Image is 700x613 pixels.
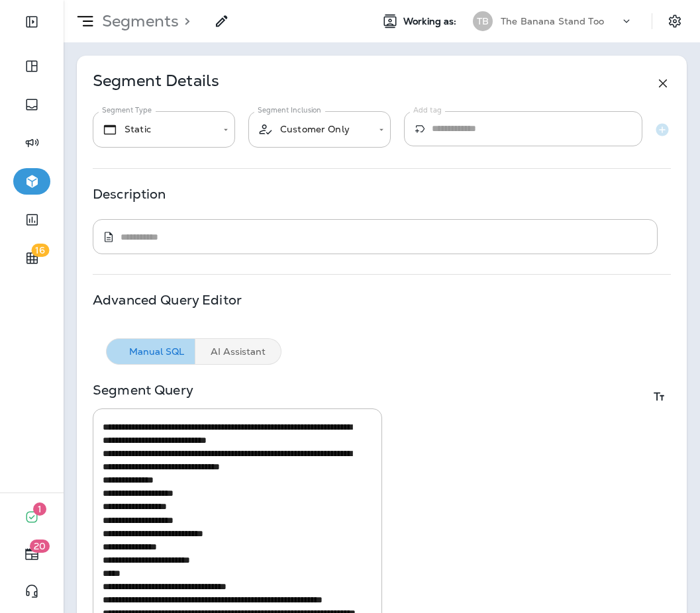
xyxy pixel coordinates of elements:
span: Working as: [403,16,460,27]
span: 20 [30,540,50,553]
p: Advanced Query Editor [93,295,242,305]
label: Segment Inclusion [258,105,321,115]
label: Add tag [413,105,442,115]
span: 1 [33,502,46,516]
p: > [179,11,190,31]
p: Segment Query [93,385,193,408]
p: Description [93,189,166,199]
button: Toggle Rich Editor [647,385,671,408]
p: Segment Details [93,75,219,91]
div: Customer Only [258,121,370,138]
button: Manual SQL [106,338,195,365]
button: 1 [13,504,50,530]
button: 20 [13,541,50,567]
span: 16 [31,244,49,257]
button: Expand Sidebar [13,9,50,35]
p: Segments [97,11,179,31]
p: The Banana Stand Too [501,16,604,26]
label: Segment Type [102,105,152,115]
div: Static [102,122,214,138]
div: TB [473,11,493,31]
button: AI Assistant [195,338,281,365]
button: 16 [13,245,50,271]
button: Settings [663,9,687,33]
